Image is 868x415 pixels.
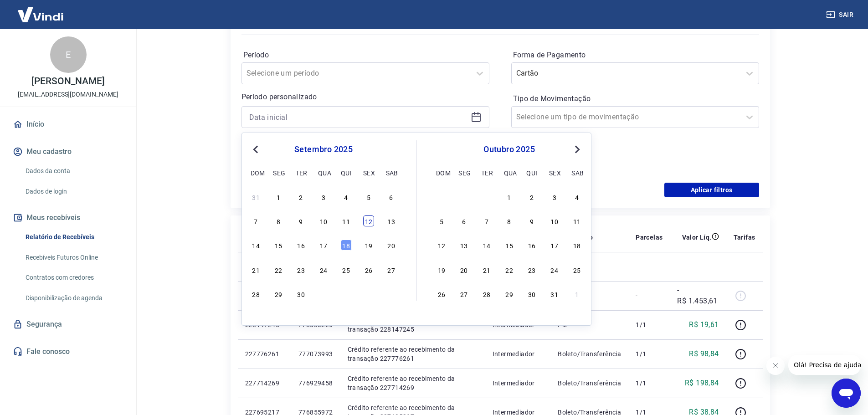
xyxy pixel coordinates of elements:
[504,240,515,251] div: Choose quarta-feira, 15 de outubro de 2025
[436,240,447,251] div: Choose domingo, 12 de outubro de 2025
[241,92,489,102] p: Período personalizado
[386,288,397,299] div: Choose sábado, 4 de outubro de 2025
[296,240,307,251] div: Choose terça-feira, 16 de setembro de 2025
[504,264,515,275] div: Choose quarta-feira, 22 de outubro de 2025
[832,379,861,408] iframe: Botão para abrir a janela de mensagens
[318,288,329,299] div: Choose quarta-feira, 1 de outubro de 2025
[363,240,374,251] div: Choose sexta-feira, 19 de setembro de 2025
[298,349,333,359] p: 777073993
[766,357,785,375] iframe: Fechar mensagem
[549,264,560,275] div: Choose sexta-feira, 24 de outubro de 2025
[504,215,515,226] div: Choose quarta-feira, 8 de outubro de 2025
[504,191,515,202] div: Choose quarta-feira, 1 de outubro de 2025
[22,268,125,287] a: Contratos com credores
[348,374,478,392] p: Crédito referente ao recebimento da transação 227714269
[571,240,582,251] div: Choose sábado, 18 de outubro de 2025
[458,288,469,299] div: Choose segunda-feira, 27 de outubro de 2025
[558,349,621,359] p: Boleto/Transferência
[458,264,469,275] div: Choose segunda-feira, 20 de outubro de 2025
[251,167,262,178] div: dom
[245,379,284,388] p: 227714269
[458,191,469,202] div: Choose segunda-feira, 29 de setembro de 2025
[273,240,284,251] div: Choose segunda-feira, 15 de setembro de 2025
[549,288,560,299] div: Choose sexta-feira, 31 de outubro de 2025
[243,50,488,61] label: Período
[386,240,397,251] div: Choose sábado, 20 de setembro de 2025
[318,240,329,251] div: Choose quarta-feira, 17 de setembro de 2025
[273,167,284,178] div: seg
[549,167,560,178] div: sex
[636,233,663,242] p: Parcelas
[296,215,307,226] div: Choose terça-feira, 9 de setembro de 2025
[11,208,125,228] button: Meus recebíveis
[436,288,447,299] div: Choose domingo, 26 de outubro de 2025
[251,240,262,251] div: Choose domingo, 14 de setembro de 2025
[571,288,582,299] div: Choose sábado, 1 de novembro de 2025
[549,215,560,226] div: Choose sexta-feira, 10 de outubro de 2025
[436,264,447,275] div: Choose domingo, 19 de outubro de 2025
[251,264,262,275] div: Choose domingo, 21 de setembro de 2025
[22,228,125,246] a: Relatório de Recebíveis
[526,191,537,202] div: Choose quinta-feira, 2 de outubro de 2025
[636,291,663,300] p: -
[273,288,284,299] div: Choose segunda-feira, 29 de setembro de 2025
[363,264,374,275] div: Choose sexta-feira, 26 de setembro de 2025
[481,167,492,178] div: ter
[481,240,492,251] div: Choose terça-feira, 14 de outubro de 2025
[296,264,307,275] div: Choose terça-feira, 23 de setembro de 2025
[341,167,352,178] div: qui
[296,288,307,299] div: Choose terça-feira, 30 de setembro de 2025
[481,215,492,226] div: Choose terça-feira, 7 de outubro de 2025
[273,215,284,226] div: Choose segunda-feira, 8 de setembro de 2025
[341,240,352,251] div: Choose quinta-feira, 18 de setembro de 2025
[481,264,492,275] div: Choose terça-feira, 21 de outubro de 2025
[458,240,469,251] div: Choose segunda-feira, 13 de outubro de 2025
[363,288,374,299] div: Choose sexta-feira, 3 de outubro de 2025
[513,50,757,61] label: Forma de Pagamento
[526,215,537,226] div: Choose quinta-feira, 9 de outubro de 2025
[549,240,560,251] div: Choose sexta-feira, 17 de outubro de 2025
[296,191,307,202] div: Choose terça-feira, 2 de setembro de 2025
[481,288,492,299] div: Choose terça-feira, 28 de outubro de 2025
[249,110,467,124] input: Data inicial
[689,348,719,359] p: R$ 98,84
[386,191,397,202] div: Choose sábado, 6 de setembro de 2025
[571,215,582,226] div: Choose sábado, 11 de outubro de 2025
[734,233,755,242] p: Tarifas
[436,191,447,202] div: Choose domingo, 28 de setembro de 2025
[341,191,352,202] div: Choose quinta-feira, 4 de setembro de 2025
[18,90,118,99] p: [EMAIL_ADDRESS][DOMAIN_NAME]
[558,379,621,388] p: Boleto/Transferência
[526,264,537,275] div: Choose quinta-feira, 23 de outubro de 2025
[572,144,583,155] button: Next Month
[22,248,125,267] a: Recebíveis Futuros Online
[386,167,397,178] div: sab
[249,144,398,155] div: setembro 2025
[273,191,284,202] div: Choose segunda-feira, 1 de setembro de 2025
[249,190,398,300] div: month 2025-09
[549,191,560,202] div: Choose sexta-feira, 3 de outubro de 2025
[363,191,374,202] div: Choose sexta-feira, 5 de setembro de 2025
[685,378,719,389] p: R$ 198,84
[50,36,87,73] div: E
[363,167,374,178] div: sex
[636,379,663,388] p: 1/1
[436,167,447,178] div: dom
[493,349,543,359] p: Intermediador
[526,240,537,251] div: Choose quinta-feira, 16 de outubro de 2025
[11,342,125,362] a: Fale conosco
[636,349,663,359] p: 1/1
[11,314,125,334] a: Segurança
[664,183,759,197] button: Aplicar filtros
[318,264,329,275] div: Choose quarta-feira, 24 de setembro de 2025
[22,289,125,307] a: Disponibilização de agenda
[5,6,77,14] span: Olá! Precisa de ajuda?
[636,320,663,329] p: 1/1
[348,345,478,363] p: Crédito referente ao recebimento da transação 227776261
[22,182,125,201] a: Dados de login
[788,355,861,375] iframe: Mensagem da empresa
[682,233,712,242] p: Valor Líq.
[513,93,757,104] label: Tipo de Movimentação
[363,215,374,226] div: Choose sexta-feira, 12 de setembro de 2025
[435,190,584,300] div: month 2025-10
